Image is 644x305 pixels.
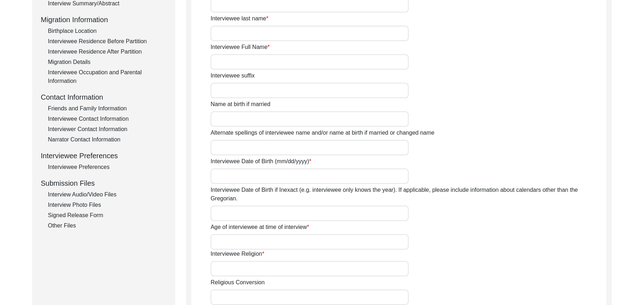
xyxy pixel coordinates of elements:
label: Interviewee Date of Birth if Inexact (e.g. interviewee only knows the year). If applicable, pleas... [211,186,606,203]
div: Submission Files [41,178,167,189]
div: Narrator Contact Information [48,135,167,144]
div: Interviewee Occupation and Parental Information [48,68,167,85]
div: Interviewee Preferences [48,163,167,171]
div: Contact Information [41,92,167,102]
label: Age of interviewee at time of interview [211,223,309,231]
div: Interview Audio/Video Files [48,190,167,199]
div: Interviewee Residence Before Partition [48,37,167,46]
label: Interviewee Date of Birth (mm/dd/yyyy) [211,157,311,166]
div: Migration Information [41,14,167,25]
label: Interviewee Religion [211,250,264,258]
div: Interviewee Preferences [41,150,167,161]
div: Migration Details [48,58,167,66]
label: Name at birth if married [211,100,270,109]
div: Interviewee Contact Information [48,115,167,123]
label: Religious Conversion [211,278,265,287]
label: Interviewee Full Name [211,43,270,51]
div: Signed Release Form [48,211,167,220]
label: Alternate spellings of interviewee name and/or name at birth if married or changed name [211,129,434,137]
label: Interviewee last name [211,14,269,23]
div: Interview Photo Files [48,201,167,209]
label: Interviewee suffix [211,71,255,80]
div: Other Files [48,221,167,230]
div: Friends and Family Information [48,104,167,113]
div: Interviewer Contact Information [48,125,167,134]
div: Interviewee Residence After Partition [48,47,167,56]
div: Birthplace Location [48,27,167,35]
